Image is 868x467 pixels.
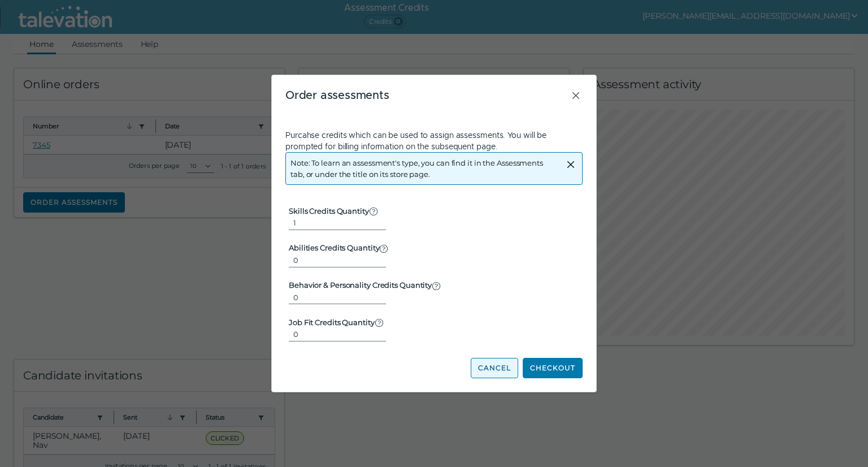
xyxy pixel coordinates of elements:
[569,89,583,102] button: Close
[290,153,557,184] div: Note: To learn an assessment's type, you can find it in the Assessments tab, or under the title o...
[564,157,578,171] button: Close alert
[289,206,378,217] label: Skills Credits Quantity
[285,129,583,152] p: Purcahse credits which can be used to assign assessments. You will be prompted for billing inform...
[289,318,384,328] label: Job Fit Credits Quantity
[289,280,441,291] label: Behavior & Personality Credits Quantity
[523,358,583,378] button: Checkout
[471,358,518,378] button: Cancel
[289,243,388,253] label: Abilities Credits Quantity
[285,89,569,102] h3: Order assessments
